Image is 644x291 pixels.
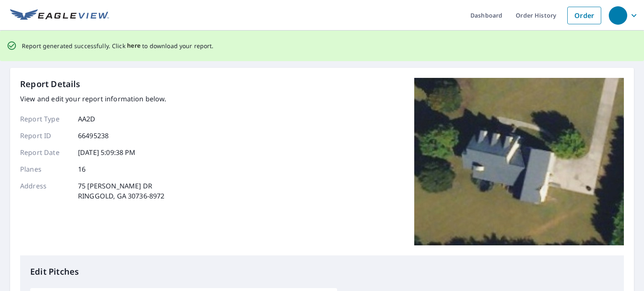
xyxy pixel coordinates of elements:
img: EV Logo [10,9,109,22]
p: Report ID [20,131,70,141]
p: 75 [PERSON_NAME] DR RINGGOLD, GA 30736-8972 [78,181,164,201]
p: [DATE] 5:09:38 PM [78,147,136,157]
p: AA2D [78,114,96,124]
p: Address [20,181,70,201]
p: 16 [78,164,86,174]
p: Edit Pitches [30,265,614,278]
button: here [127,41,141,51]
p: Report Date [20,147,70,157]
p: Planes [20,164,70,174]
img: Top image [414,78,624,245]
p: View and edit your report information below. [20,94,166,104]
p: Report Details [20,78,80,90]
p: Report Type [20,114,70,124]
p: 66495238 [78,131,109,141]
p: Report generated successfully. Click to download your report. [22,41,214,51]
a: Order [567,7,601,24]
